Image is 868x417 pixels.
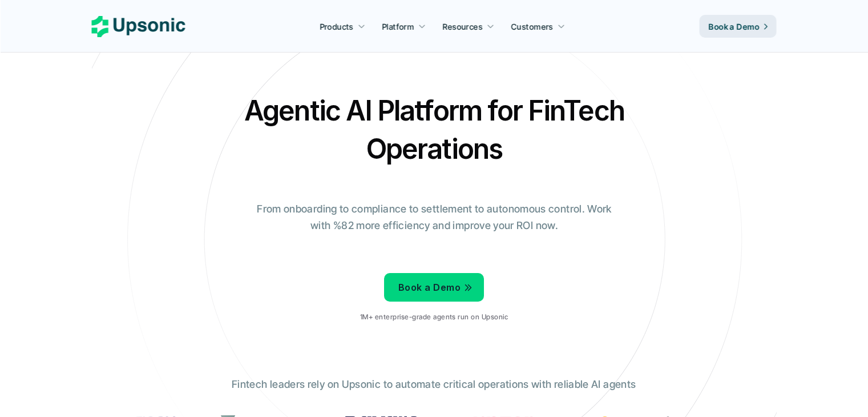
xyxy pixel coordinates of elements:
[249,201,620,234] p: From onboarding to compliance to settlement to autonomous control. Work with %82 more efficiency ...
[320,21,353,33] p: Products
[443,21,483,33] p: Resources
[384,273,484,302] a: Book a Demo
[360,313,508,321] p: 1M+ enterprise-grade agents run on Upsonic
[709,21,760,33] p: Book a Demo
[313,16,372,37] a: Products
[700,15,777,38] a: Book a Demo
[511,21,554,33] p: Customers
[232,376,636,393] p: Fintech leaders rely on Upsonic to automate critical operations with reliable AI agents
[398,279,461,296] p: Book a Demo
[382,21,414,33] p: Platform
[235,91,634,168] h2: Agentic AI Platform for FinTech Operations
